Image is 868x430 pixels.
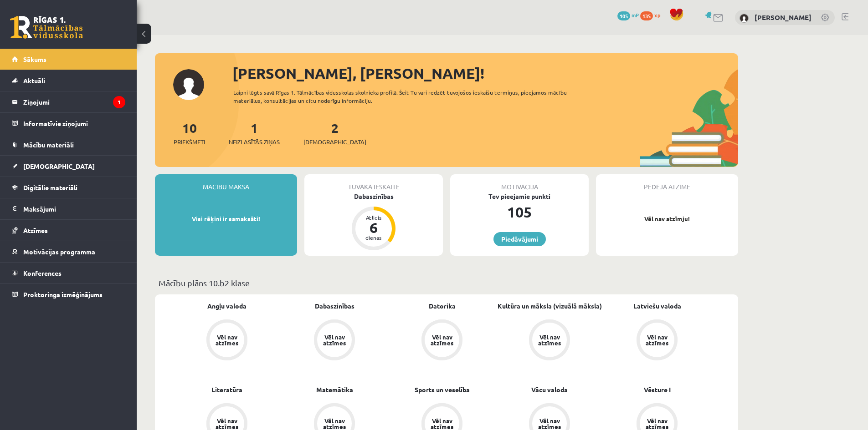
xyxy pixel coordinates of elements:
a: Sākums [12,49,125,70]
a: Vēl nav atzīmes [388,319,496,362]
span: Konferences [23,269,62,277]
a: 10Priekšmeti [174,120,205,147]
a: Sports un veselība [415,385,470,395]
span: [DEMOGRAPHIC_DATA] [303,137,366,147]
span: Priekšmeti [174,137,205,147]
a: Vēl nav atzīmes [496,319,603,362]
div: 105 [450,201,589,223]
div: Vēl nav atzīmes [644,334,670,346]
p: Vēl nav atzīmju! [601,214,734,223]
a: Dabaszinības [315,301,354,311]
span: Atzīmes [23,226,48,234]
span: Aktuāli [23,76,45,85]
span: Neizlasītās ziņas [229,137,280,147]
a: [PERSON_NAME] [755,13,812,22]
div: Vēl nav atzīmes [322,418,347,430]
div: Vēl nav atzīmes [214,334,240,346]
span: xp [654,11,660,19]
a: Konferences [12,263,125,283]
p: Visi rēķini ir samaksāti! [159,214,293,223]
a: Aktuāli [12,70,125,91]
span: 135 [640,11,653,20]
div: Vēl nav atzīmes [644,418,670,430]
a: Proktoringa izmēģinājums [12,284,125,305]
div: Vēl nav atzīmes [537,334,562,346]
a: Maksājumi [12,198,125,219]
div: Tev pieejamie punkti [450,192,589,201]
div: Vēl nav atzīmes [214,418,240,430]
span: Sākums [23,55,46,63]
div: 6 [360,220,387,235]
a: Piedāvājumi [493,232,546,246]
a: Informatīvie ziņojumi [12,113,125,134]
i: 1 [113,96,125,108]
a: 2[DEMOGRAPHIC_DATA] [303,120,366,147]
img: Marko Osemļjaks [740,14,749,23]
div: Vēl nav atzīmes [322,334,347,346]
a: Literatūra [211,385,242,395]
a: Rīgas 1. Tālmācības vidusskola [10,16,83,39]
a: 135 xp [640,11,665,19]
a: Vācu valoda [531,385,568,395]
a: Ziņojumi1 [12,91,125,112]
legend: Ziņojumi [23,91,125,112]
div: Tuvākā ieskaite [304,174,443,192]
div: Vēl nav atzīmes [429,418,455,430]
span: Proktoringa izmēģinājums [23,290,103,298]
a: Vēl nav atzīmes [603,319,711,362]
span: mP [632,11,639,19]
a: Mācību materiāli [12,134,125,155]
div: Vēl nav atzīmes [429,334,455,346]
a: Vēsture I [644,385,671,395]
span: 105 [617,11,630,20]
a: Motivācijas programma [12,241,125,262]
a: Kultūra un māksla (vizuālā māksla) [498,301,602,311]
a: [DEMOGRAPHIC_DATA] [12,156,125,177]
span: Motivācijas programma [23,248,95,256]
legend: Informatīvie ziņojumi [23,113,125,134]
div: Dabaszinības [304,192,443,201]
span: Digitālie materiāli [23,183,77,192]
a: Digitālie materiāli [12,177,125,198]
a: Atzīmes [12,220,125,241]
a: 105 mP [617,11,639,19]
a: Matemātika [316,385,353,395]
span: [DEMOGRAPHIC_DATA] [23,162,95,170]
a: Latviešu valoda [633,301,681,311]
legend: Maksājumi [23,198,125,219]
a: Vēl nav atzīmes [281,319,388,362]
div: dienas [360,235,387,240]
a: Dabaszinības Atlicis 6 dienas [304,192,443,252]
a: Vēl nav atzīmes [173,319,281,362]
a: Datorika [429,301,456,311]
div: Motivācija [450,174,589,192]
div: Mācību maksa [155,174,297,192]
span: Mācību materiāli [23,141,74,149]
div: Vēl nav atzīmes [537,418,562,430]
div: Atlicis [360,215,387,220]
div: Laipni lūgts savā Rīgas 1. Tālmācības vidusskolas skolnieka profilā. Šeit Tu vari redzēt tuvojošo... [233,88,583,105]
div: Pēdējā atzīme [596,174,738,192]
p: Mācību plāns 10.b2 klase [159,277,734,289]
div: [PERSON_NAME], [PERSON_NAME]! [232,62,738,84]
a: Angļu valoda [207,301,247,311]
a: 1Neizlasītās ziņas [229,120,280,147]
